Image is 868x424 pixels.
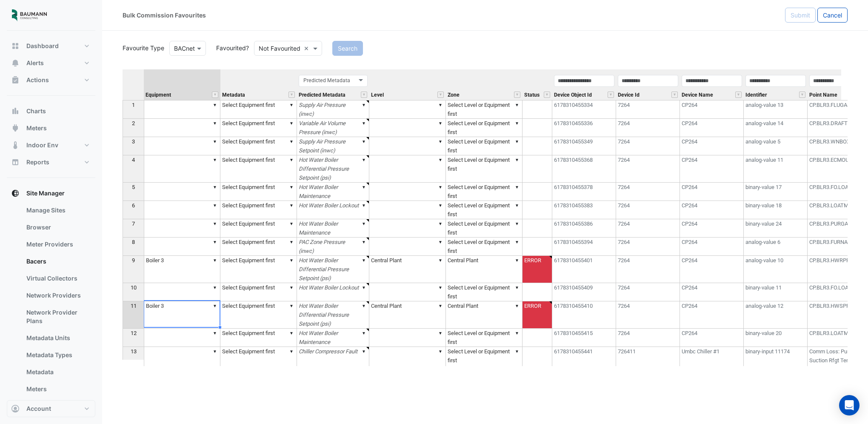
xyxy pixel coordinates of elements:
[131,284,137,291] span: 10
[297,183,369,201] td: Hot Water Boiler Maintenance
[437,119,444,128] div: ▼
[437,137,444,146] div: ▼
[220,119,297,137] td: Select Equipment first
[20,304,95,329] a: Network Provider Plans
[288,155,295,164] div: ▼
[131,330,137,336] span: 12
[552,347,616,374] td: 6178310455441
[7,37,95,54] button: Dashboard
[211,137,218,146] div: ▼
[360,283,367,292] div: ▼
[680,183,744,201] td: CP264
[132,239,135,245] span: 8
[446,347,523,374] td: Select Level or Equipment first
[744,238,808,256] td: analog-value 6
[220,183,297,201] td: Select Equipment first
[220,137,297,155] td: Select Equipment first
[220,238,297,256] td: Select Equipment first
[514,119,520,128] div: ▼
[7,103,95,120] button: Charts
[437,329,444,338] div: ▼
[744,201,808,219] td: binary-value 18
[10,7,49,24] img: Company Logo
[26,141,58,149] span: Indoor Env
[20,398,95,423] a: Sustainability Rating Types
[616,219,680,238] td: 7264
[839,395,859,415] div: Open Intercom Messenger
[288,183,295,192] div: ▼
[446,329,523,347] td: Select Level or Equipment first
[360,301,367,310] div: ▼
[437,283,444,292] div: ▼
[7,72,95,89] button: Actions
[288,283,295,292] div: ▼
[744,100,808,119] td: analog-value 13
[446,201,523,219] td: Select Level or Equipment first
[211,329,218,338] div: ▼
[11,124,20,132] app-icon: Meters
[817,8,848,23] button: Cancel
[131,348,137,355] span: 13
[132,202,135,209] span: 6
[446,119,523,137] td: Select Level or Equipment first
[616,201,680,219] td: 7264
[448,92,460,98] span: Zone
[304,44,311,53] span: Clear
[144,301,220,329] td: Boiler 3
[360,137,367,146] div: ▼
[26,42,59,50] span: Dashboard
[552,201,616,219] td: 6178310455383
[552,219,616,238] td: 6178310455386
[523,301,552,329] td: ERROR
[680,256,744,283] td: CP264
[211,301,218,310] div: ▼
[211,256,218,265] div: ▼
[680,137,744,155] td: CP264
[20,347,95,364] a: Metadata Types
[680,119,744,137] td: CP264
[288,137,295,146] div: ▼
[552,119,616,137] td: 6178310455336
[297,119,369,137] td: Variable Air Volume Pressure (inwc)
[11,59,20,67] app-icon: Alerts
[288,100,295,109] div: ▼
[446,219,523,238] td: Select Level or Equipment first
[437,301,444,310] div: ▼
[132,184,135,190] span: 5
[211,183,218,192] div: ▼
[745,92,767,98] span: Identifier
[220,219,297,238] td: Select Equipment first
[446,137,523,155] td: Select Level or Equipment first
[211,201,218,210] div: ▼
[446,283,523,301] td: Select Level or Equipment first
[26,189,65,198] span: Site Manager
[211,100,218,109] div: ▼
[26,59,44,67] span: Alerts
[446,256,523,283] td: Central Plant
[524,92,540,98] span: Status
[20,287,95,304] a: Network Providers
[552,100,616,119] td: 6178310455334
[554,92,592,98] span: Device Object Id
[288,238,295,246] div: ▼
[514,219,520,228] div: ▼
[369,256,446,283] td: Central Plant
[552,137,616,155] td: 6178310455349
[616,137,680,155] td: 7264
[552,329,616,347] td: 6178310455415
[437,155,444,164] div: ▼
[288,347,295,356] div: ▼
[616,256,680,283] td: 7264
[680,329,744,347] td: CP264
[514,329,520,338] div: ▼
[809,92,837,98] span: Point Name
[11,76,20,84] app-icon: Actions
[26,158,49,166] span: Reports
[514,137,520,146] div: ▼
[20,236,95,253] a: Meter Providers
[11,158,20,166] app-icon: Reports
[220,283,297,301] td: Select Equipment first
[11,141,20,149] app-icon: Indoor Env
[680,238,744,256] td: CP264
[297,100,369,119] td: Supply Air Pressure (inwc)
